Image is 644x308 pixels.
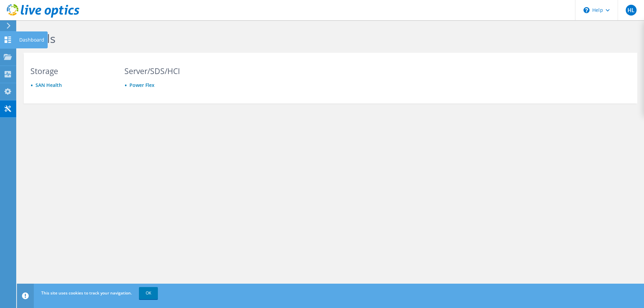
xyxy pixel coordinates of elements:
h3: Server/SDS/HCI [124,67,206,75]
a: SAN Health [35,82,62,88]
a: OK [139,287,158,299]
span: HL [626,5,637,16]
div: Dashboard [16,31,48,48]
h3: Storage [30,67,112,75]
span: This site uses cookies to track your navigation. [41,290,132,296]
svg: \n [583,7,590,13]
h1: Tools [27,31,483,46]
a: Power Flex [129,82,154,88]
